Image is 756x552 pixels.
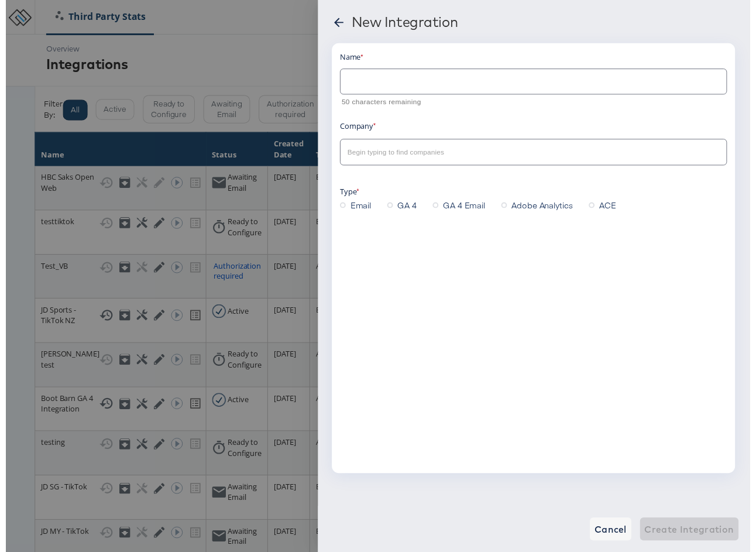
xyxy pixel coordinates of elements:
span: Adobe Analytics [514,203,576,214]
span: ACE [603,203,620,214]
span: Cancel [598,529,631,546]
span: Email [350,203,371,214]
button: Cancel [593,526,635,549]
label: Company [339,122,376,133]
input: Begin typing to find companies [345,148,709,162]
label: Type [339,189,359,200]
div: New Integration [351,14,459,30]
label: Name [339,53,363,63]
span: GA 4 [398,203,417,214]
span: GA 4 Email [444,203,487,214]
p: 50 characters remaining [341,98,724,110]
